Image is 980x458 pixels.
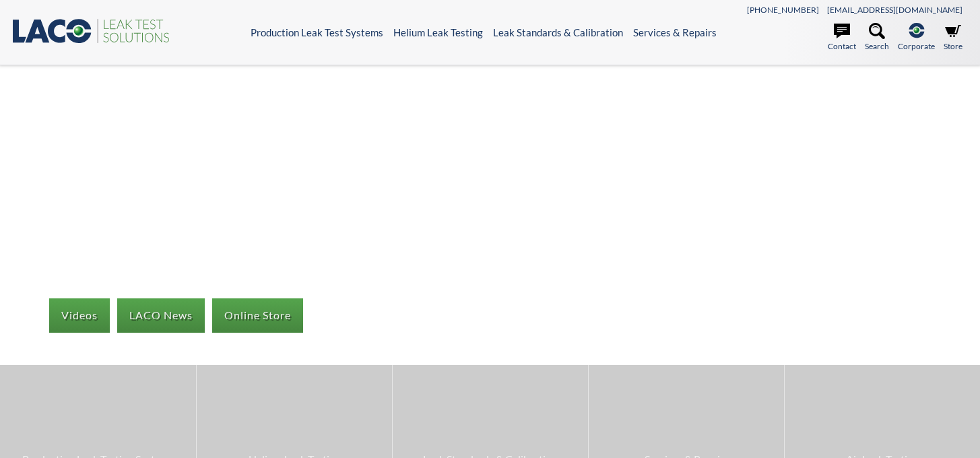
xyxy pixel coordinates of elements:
a: LACO News [117,298,205,332]
a: Services & Repairs [633,26,717,38]
a: Online Store [212,298,303,332]
a: Store [944,23,962,53]
a: Leak Standards & Calibration [493,26,623,38]
a: [EMAIL_ADDRESS][DOMAIN_NAME] [827,5,962,15]
span: Corporate [898,40,935,53]
a: Production Leak Test Systems [251,26,383,38]
a: Helium Leak Testing [393,26,483,38]
a: [PHONE_NUMBER] [747,5,819,15]
a: Contact [828,23,856,53]
a: Videos [49,298,110,332]
a: Search [865,23,889,53]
